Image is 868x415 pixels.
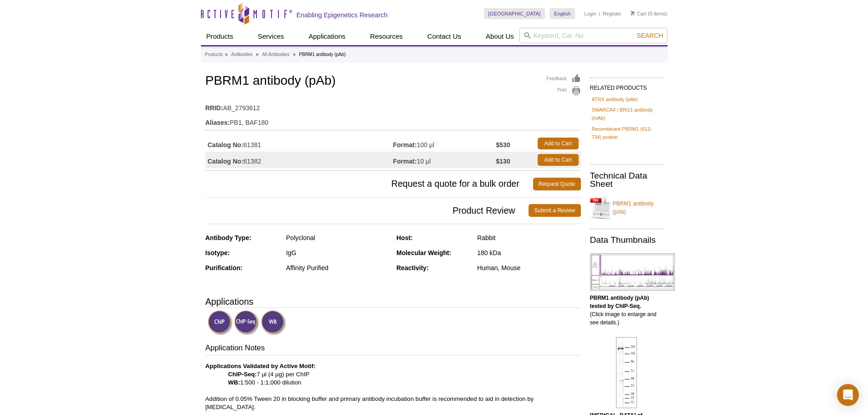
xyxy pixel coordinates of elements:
[205,152,393,168] td: 61382
[590,77,663,94] h2: RELATED PRODUCTS
[634,31,666,40] button: Search
[496,157,510,165] strong: $130
[547,86,581,96] a: Print
[297,11,388,19] h2: Enabling Epigenetics Research
[205,343,581,355] h3: Application Notes
[631,8,668,19] li: (0 items)
[205,178,533,190] span: Request a quote for a bulk order
[480,28,519,45] a: About Us
[228,371,257,378] strong: ChIP-Seq:
[205,135,393,152] td: 61381
[547,74,581,84] a: Feedback
[590,194,663,221] a: PBRM1 antibody (pAb)
[592,95,638,103] a: ATRX antibody (pAb)
[529,204,580,217] a: Submit a Review
[592,125,661,141] a: Recombinant PBRM1 (613-734) protein
[262,51,289,59] a: All Antibodies
[205,74,581,89] h1: PBRM1 antibody (pAb)
[299,52,345,57] li: PBRM1 antibody (pAb)
[205,118,230,127] strong: Aliases:
[538,154,579,166] a: Add to Cart
[599,8,601,19] li: |
[592,106,661,122] a: SMARCA4 / BRG1 antibody (mAb)
[590,253,675,291] img: PBRM1 antibody (pAb) tested by ChIP-Seq.
[616,337,637,408] img: PBRM1 antibody (pAb) tested by Western blot.
[286,264,390,272] div: Affinity Purified
[396,264,429,272] strong: Reactivity:
[477,264,580,272] div: Human, Mouse
[538,138,579,149] a: Add to Cart
[590,295,649,309] b: PBRM1 antibody (pAb) tested by ChIP-Seq.
[225,52,228,57] li: »
[208,157,244,165] strong: Catalog No:
[631,11,635,15] img: Your Cart
[205,363,316,369] b: Applications Validated by Active Motif:
[201,28,239,45] a: Products
[205,104,223,112] strong: RRID:
[393,135,496,152] td: 100 µl
[550,8,575,19] a: English
[205,204,529,217] span: Product Review
[584,10,596,17] a: Login
[205,51,223,59] a: Products
[208,310,233,335] img: ChIP Validated
[205,113,581,128] td: PB1, BAF180
[234,310,259,335] img: ChIP-Seq Validated
[496,141,510,149] strong: $530
[228,379,240,386] strong: WB:
[205,234,252,241] strong: Antibody Type:
[484,8,545,19] a: [GEOGRAPHIC_DATA]
[477,234,580,242] div: Rabbit
[286,249,390,257] div: IgG
[205,362,581,411] p: 7 µl (4 µg) per ChIP 1:500 - 1:1,000 dilution Addition of 0.05% Tween 20 in blocking buffer and p...
[205,98,581,113] td: AB_2793612
[837,384,859,406] div: Open Intercom Messenger
[231,51,252,59] a: Antibodies
[393,141,417,149] strong: Format:
[205,295,581,308] h3: Applications
[590,294,663,327] p: (Click image to enlarge and see details.)
[393,152,496,168] td: 10 µl
[590,172,663,188] h2: Technical Data Sheet
[393,157,417,165] strong: Format:
[286,234,390,242] div: Polyclonal
[205,264,243,272] strong: Purification:
[533,178,581,190] a: Request Quote
[603,10,621,17] a: Register
[256,52,259,57] li: »
[422,28,467,45] a: Contact Us
[293,52,296,57] li: »
[205,249,230,256] strong: Isotype:
[477,249,580,257] div: 180 kDa
[252,28,290,45] a: Services
[637,32,663,39] span: Search
[303,28,351,45] a: Applications
[208,141,244,149] strong: Catalog No:
[519,28,668,43] input: Keyword, Cat. No.
[631,10,647,17] a: Cart
[365,28,408,45] a: Resources
[396,234,413,241] strong: Host:
[261,310,286,335] img: Western Blot Validated
[590,236,663,244] h2: Data Thumbnails
[396,249,451,256] strong: Molecular Weight:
